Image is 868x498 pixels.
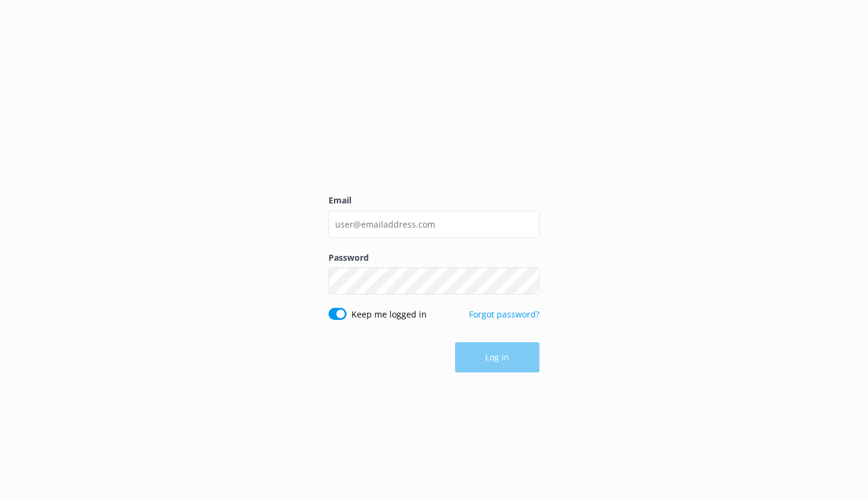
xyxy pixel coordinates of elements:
[329,251,539,264] label: Password
[469,308,539,320] a: Forgot password?
[351,308,427,321] label: Keep me logged in
[515,269,539,293] button: Show password
[329,211,539,238] input: user@emailaddress.com
[329,194,539,207] label: Email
